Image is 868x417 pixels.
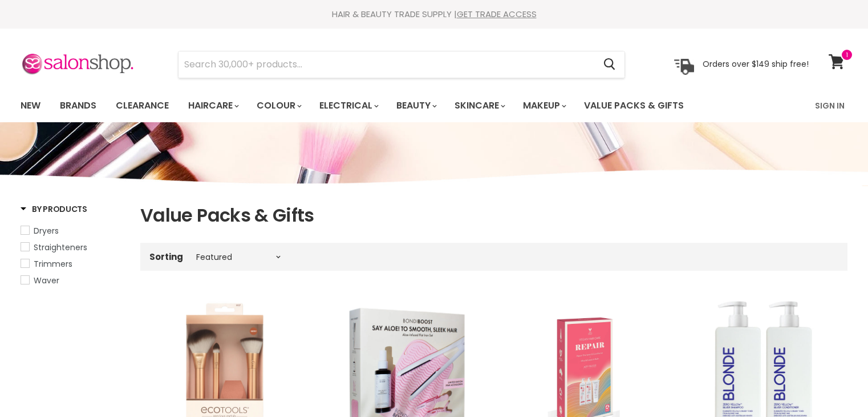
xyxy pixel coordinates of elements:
a: GET TRADE ACCESS [457,8,537,20]
a: Waver [21,274,126,287]
a: Skincare [446,94,512,118]
a: Brands [51,94,105,118]
form: Product [178,51,625,78]
nav: Main [6,89,862,122]
a: Clearance [107,94,177,118]
span: Straighteners [34,242,87,253]
p: Orders over $149 ship free! [703,59,809,69]
a: Colour [248,94,309,118]
a: Sign In [808,94,851,118]
span: Waver [34,275,59,286]
a: Makeup [514,94,573,118]
span: Dryers [34,225,59,236]
a: New [12,94,49,118]
a: Electrical [311,94,386,118]
a: Dryers [21,224,126,237]
a: Value Packs & Gifts [575,94,692,118]
div: HAIR & BEAUTY TRADE SUPPLY | [6,9,862,20]
button: Search [594,51,624,78]
h3: By Products [21,203,87,215]
input: Search [179,51,594,78]
a: Straighteners [21,241,126,254]
a: Haircare [180,94,246,118]
ul: Main menu [12,89,751,122]
a: Trimmers [21,258,126,270]
h1: Value Packs & Gifts [140,203,847,227]
span: Trimmers [34,258,72,270]
a: Beauty [388,94,444,118]
label: Sorting [149,252,183,262]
